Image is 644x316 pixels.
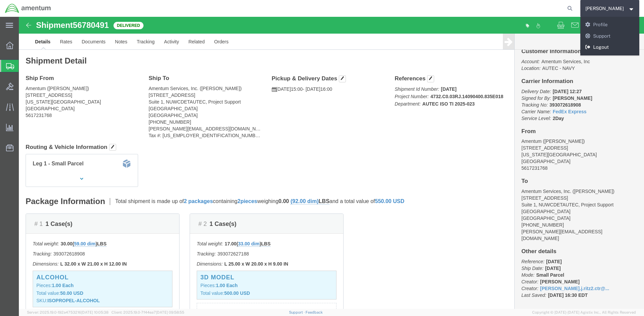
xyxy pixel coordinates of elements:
span: [DATE] 09:58:55 [156,310,184,314]
span: Patrick Everett [585,5,624,12]
img: logo [5,3,51,13]
span: [DATE] 10:05:38 [81,310,108,314]
span: Client: 2025.19.0-7f44ea7 [111,310,184,314]
span: Server: 2025.19.0-192a4753216 [27,310,108,314]
span: Copyright © [DATE]-[DATE] Agistix Inc., All Rights Reserved [532,310,636,315]
a: Profile [580,19,640,31]
a: Logout [580,42,640,53]
button: [PERSON_NAME] [585,4,635,12]
a: Support [580,31,640,42]
iframe: FS Legacy Container [19,17,644,309]
a: Support [289,310,306,314]
a: Feedback [305,310,323,314]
